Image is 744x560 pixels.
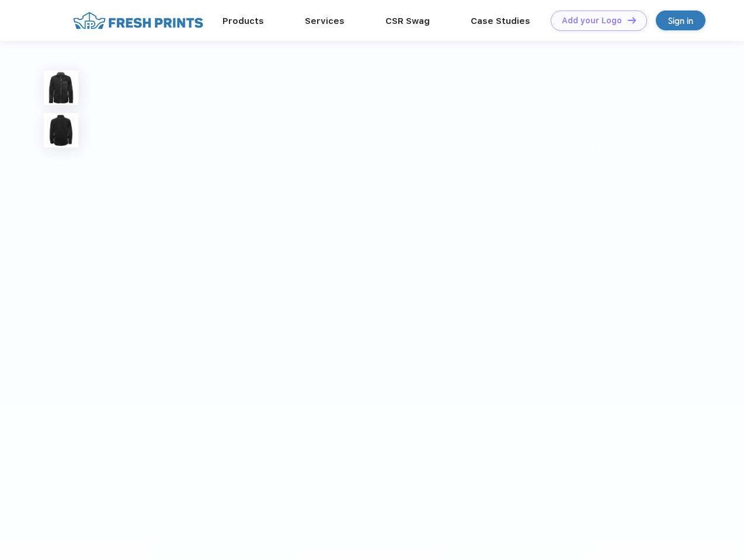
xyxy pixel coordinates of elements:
img: DT [628,17,636,23]
a: Sign in [656,10,705,30]
img: fo%20logo%202.webp [69,10,207,31]
img: func=resize&h=100 [44,71,78,105]
div: Add your Logo [562,16,622,26]
a: Products [222,16,264,26]
img: func=resize&h=100 [44,113,78,148]
div: Sign in [668,14,693,27]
